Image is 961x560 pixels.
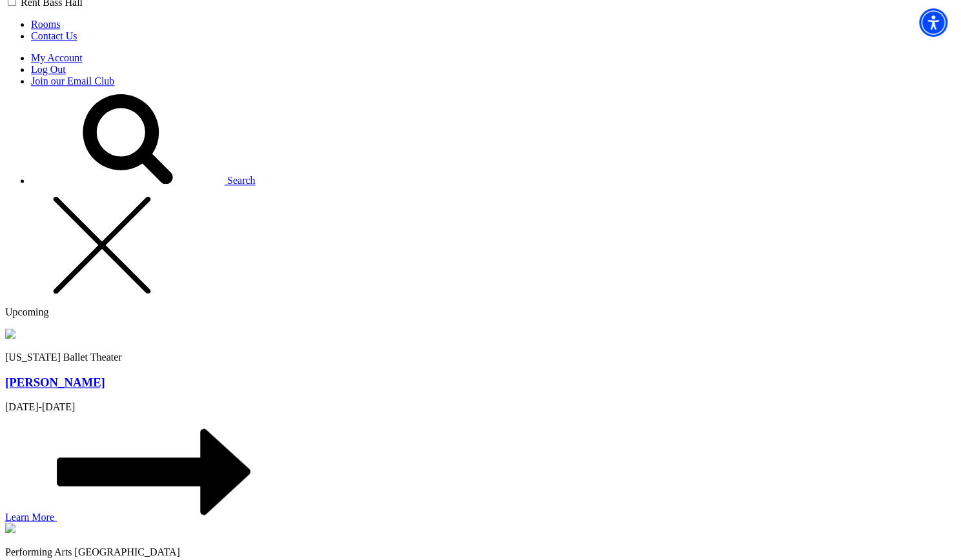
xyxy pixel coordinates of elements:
[5,523,15,533] img: lll-meganav-279x150.jpg
[919,8,947,37] div: Accessibility Menu
[5,352,956,363] p: [US_STATE] Ballet Theater
[5,511,250,522] a: Learn More
[5,511,54,522] span: Learn More
[31,19,60,30] a: Rooms
[5,306,956,318] p: Upcoming
[31,52,83,63] a: My Account
[5,401,956,413] p: [DATE]-[DATE]
[31,75,114,86] a: Join our Email Club
[227,175,256,186] span: Search
[5,375,105,389] a: [PERSON_NAME]
[31,64,66,75] a: Log Out
[5,328,15,339] img: tbt_grey_mega-nav-individual-block_279x150.jpg
[31,30,77,41] a: Contact Us
[5,546,956,557] p: Performing Arts [GEOGRAPHIC_DATA]
[31,175,256,186] a: Search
